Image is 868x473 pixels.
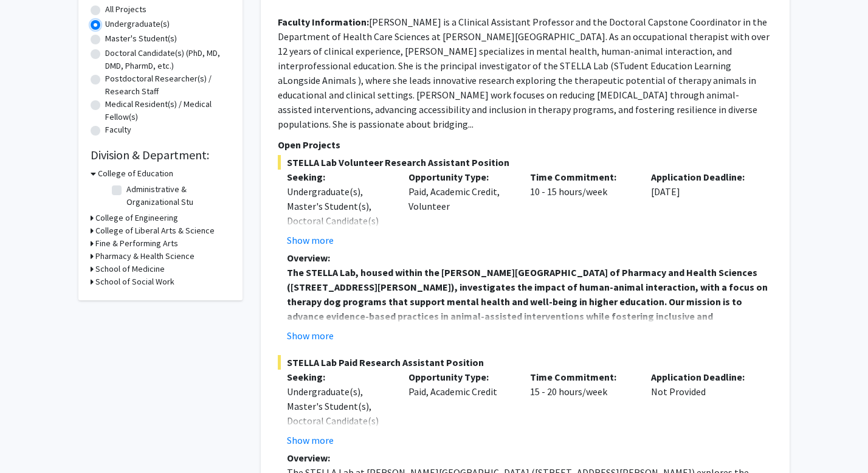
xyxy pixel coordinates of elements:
strong: Overview: [287,252,330,264]
div: 15 - 20 hours/week [521,370,642,447]
h2: Division & Department: [91,148,230,162]
p: Opportunity Type: [408,370,512,384]
div: Paid, Academic Credit [399,370,521,447]
b: Faculty Information: [278,16,369,28]
span: STELLA Lab Volunteer Research Assistant Position [278,155,773,170]
div: [DATE] [642,170,763,247]
fg-read-more: [PERSON_NAME] is a Clinical Assistant Professor and the Doctoral Capstone Coordinator in the Depa... [278,16,770,130]
label: Doctoral Candidate(s) (PhD, MD, DMD, PharmD, etc.) [105,47,230,72]
span: STELLA Lab Paid Research Assistant Position [278,355,773,370]
label: Administrative & Organizational Stu [126,183,227,209]
p: Time Commitment: [530,170,633,184]
label: Undergraduate(s) [105,18,170,30]
h3: College of Education [98,167,173,180]
h3: College of Engineering [95,212,178,224]
h3: College of Liberal Arts & Science [95,224,215,237]
p: Opportunity Type: [408,170,512,184]
button: Show more [287,233,334,247]
div: Undergraduate(s), Master's Student(s), Doctoral Candidate(s) (PhD, MD, DMD, PharmD, etc.), Postdo... [287,184,390,301]
label: Medical Resident(s) / Medical Fellow(s) [105,98,230,123]
strong: The STELLA Lab, housed within the [PERSON_NAME][GEOGRAPHIC_DATA] of Pharmacy and Health Sciences ... [287,266,771,366]
p: Application Deadline: [651,170,754,184]
h3: School of Social Work [95,275,174,288]
strong: Overview: [287,452,330,464]
p: Time Commitment: [530,370,633,384]
p: Open Projects [278,137,773,152]
div: 10 - 15 hours/week [521,170,642,247]
label: Master's Student(s) [105,32,177,45]
p: Seeking: [287,370,390,384]
label: All Projects [105,3,146,16]
h3: Pharmacy & Health Science [95,250,195,263]
div: Not Provided [642,370,763,447]
div: Paid, Academic Credit, Volunteer [399,170,521,247]
label: Postdoctoral Researcher(s) / Research Staff [105,72,230,98]
label: Faculty [105,123,131,136]
button: Show more [287,328,334,343]
h3: School of Medicine [95,263,165,275]
p: Seeking: [287,170,390,184]
iframe: Chat [9,418,52,464]
button: Show more [287,433,334,447]
h3: Fine & Performing Arts [95,237,178,250]
p: Application Deadline: [651,370,754,384]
